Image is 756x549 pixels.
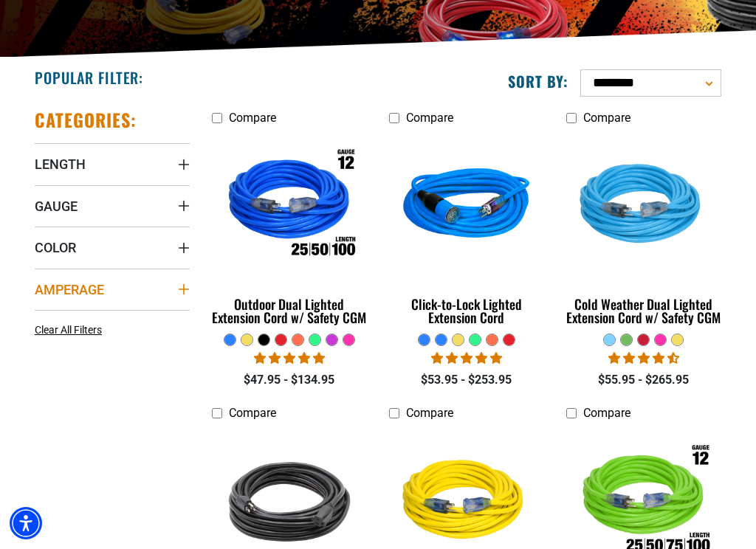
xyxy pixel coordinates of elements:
div: $53.95 - $253.95 [389,371,544,389]
a: Outdoor Dual Lighted Extension Cord w/ Safety CGM Outdoor Dual Lighted Extension Cord w/ Safety CGM [212,132,367,333]
div: Cold Weather Dual Lighted Extension Cord w/ Safety CGM [566,297,721,324]
summary: Gauge [35,185,190,227]
a: blue Click-to-Lock Lighted Extension Cord [389,132,544,333]
span: Compare [583,406,630,420]
span: Compare [406,406,453,420]
span: Amperage [35,281,104,298]
span: 4.82 stars [254,351,325,365]
span: Compare [229,111,276,125]
a: Clear All Filters [35,322,108,338]
span: 4.87 stars [431,351,502,365]
span: Compare [583,111,630,125]
div: $55.95 - $265.95 [566,371,721,389]
span: 4.62 stars [608,351,679,365]
span: Clear All Filters [35,324,102,336]
a: Light Blue Cold Weather Dual Lighted Extension Cord w/ Safety CGM [566,132,721,333]
span: Color [35,239,76,256]
summary: Color [35,227,190,268]
h2: Categories: [35,108,137,131]
label: Sort by: [508,72,568,91]
span: Compare [406,111,453,125]
img: blue [387,134,546,277]
summary: Amperage [35,269,190,310]
img: Outdoor Dual Lighted Extension Cord w/ Safety CGM [210,134,369,277]
div: Accessibility Menu [10,507,42,539]
summary: Length [35,143,190,184]
span: Compare [229,406,276,420]
span: Length [35,156,86,173]
div: Click-to-Lock Lighted Extension Cord [389,297,544,324]
span: Gauge [35,198,78,215]
img: Light Blue [564,134,724,277]
div: Outdoor Dual Lighted Extension Cord w/ Safety CGM [212,297,367,324]
h2: Popular Filter: [35,68,143,87]
div: $47.95 - $134.95 [212,371,367,389]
